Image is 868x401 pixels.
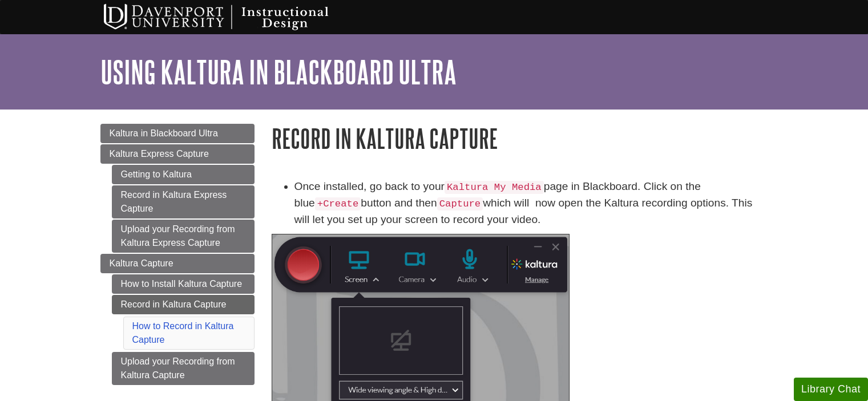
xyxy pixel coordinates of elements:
[100,54,457,90] a: Using Kaltura in Blackboard Ultra
[112,295,255,314] a: Record in Kaltura Capture
[437,197,483,210] code: Capture
[100,144,255,164] a: Kaltura Express Capture
[110,149,209,159] span: Kaltura Express Capture
[100,124,255,385] div: Guide Page Menu
[315,197,361,210] code: +Create
[95,3,369,31] img: Davenport University Instructional Design
[794,378,868,401] button: Library Chat
[132,321,234,345] a: How to Record in Kaltura Capture
[445,181,544,194] code: Kaltura My Media
[110,258,173,268] span: Kaltura Capture
[294,179,768,228] li: Once installed, go back to your page in Blackboard. Click on the blue button and then which will ...
[112,274,255,294] a: How to Install Kaltura Capture
[110,128,218,138] span: Kaltura in Blackboard Ultra
[112,165,255,184] a: Getting to Kaltura
[272,124,768,153] h1: Record in Kaltura Capture
[112,352,255,385] a: Upload your Recording from Kaltura Capture
[100,124,255,143] a: Kaltura in Blackboard Ultra
[100,254,255,273] a: Kaltura Capture
[112,220,255,253] a: Upload your Recording from Kaltura Express Capture
[112,185,255,218] a: Record in Kaltura Express Capture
